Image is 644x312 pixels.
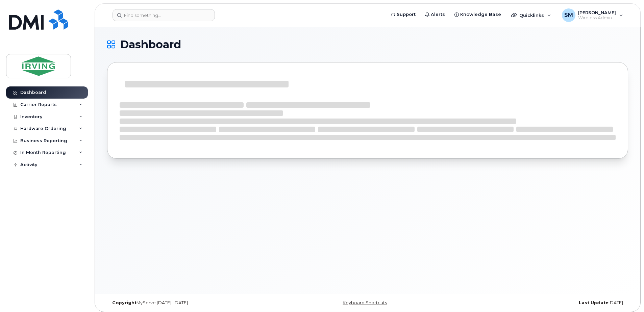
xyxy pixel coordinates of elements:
strong: Last Update [579,300,609,305]
div: MyServe [DATE]–[DATE] [107,300,281,306]
a: Keyboard Shortcuts [343,300,387,305]
strong: Copyright [112,300,137,305]
span: Dashboard [120,40,181,50]
div: [DATE] [454,300,628,306]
